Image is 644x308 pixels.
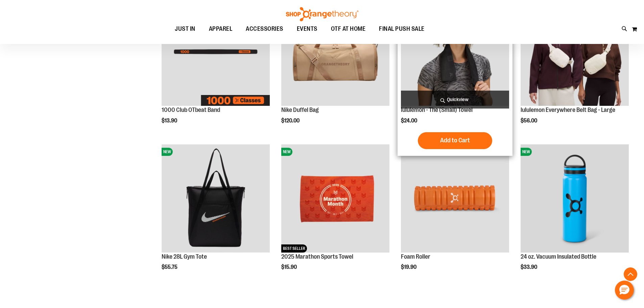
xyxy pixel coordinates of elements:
[398,141,512,288] div: product
[209,21,233,37] span: APPAREL
[158,141,273,288] div: product
[162,264,178,270] span: $55.75
[281,118,301,124] span: $120.00
[281,244,307,253] span: BEST SELLER
[202,21,239,37] a: APPAREL
[440,137,470,144] span: Add to Cart
[162,144,270,253] img: Nike 28L Gym Tote
[175,21,195,37] span: JUST IN
[162,106,220,113] a: 1000 Club OTbeat Band
[418,132,492,149] button: Add to Cart
[517,141,632,288] div: product
[521,144,629,254] a: 24 oz. Vacuum Insulated BottleNEW
[401,106,473,113] a: lululemon - The (Small) Towel
[162,118,178,124] span: $13.90
[401,144,509,254] a: Foam RollerNEW
[290,21,324,37] a: EVENTS
[281,148,292,156] span: NEW
[521,106,615,113] a: lululemon Everywhere Belt Bag - Large
[281,253,353,260] a: 2025 Marathon Sports Towel
[624,267,637,281] button: Back To Top
[401,91,509,109] a: Quickview
[379,21,425,37] span: FINAL PUSH SALE
[401,264,418,270] span: $19.90
[372,21,431,37] a: FINAL PUSH SALE
[168,21,202,37] a: JUST IN
[162,148,173,156] span: NEW
[401,253,430,260] a: Foam Roller
[401,118,418,124] span: $24.00
[281,144,389,253] img: 2025 Marathon Sports Towel
[246,21,283,37] span: ACCESSORIES
[281,106,319,113] a: Nike Duffel Bag
[521,264,538,270] span: $33.90
[521,253,596,260] a: 24 oz. Vacuum Insulated Bottle
[521,118,538,124] span: $56.00
[331,21,366,37] span: OTF AT HOME
[401,144,509,253] img: Foam Roller
[278,141,393,288] div: product
[615,281,634,300] button: Hello, have a question? Let’s chat.
[521,144,629,253] img: 24 oz. Vacuum Insulated Bottle
[285,7,359,21] img: Shop Orangetheory
[162,253,207,260] a: Nike 28L Gym Tote
[239,21,290,37] a: ACCESSORIES
[521,148,532,156] span: NEW
[162,144,270,254] a: Nike 28L Gym ToteNEW
[324,21,373,37] a: OTF AT HOME
[297,21,317,37] span: EVENTS
[281,144,389,254] a: 2025 Marathon Sports TowelNEWBEST SELLER
[281,264,298,270] span: $15.90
